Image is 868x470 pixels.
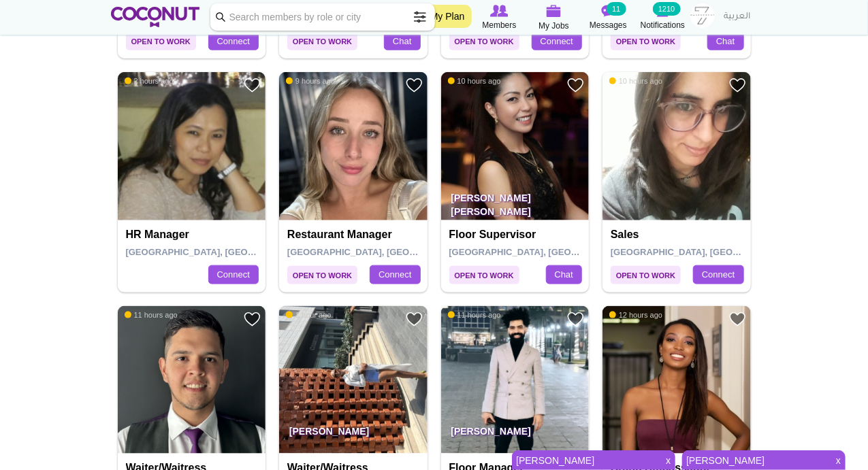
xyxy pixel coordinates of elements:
[423,5,472,28] a: My Plan
[581,3,636,32] a: Messages Messages 11
[539,19,569,33] span: My Jobs
[111,7,200,27] img: Home
[208,32,259,51] a: Connect
[286,310,332,320] span: 1 hour ago
[125,310,178,320] span: 11 hours ago
[279,416,428,454] p: [PERSON_NAME]
[682,451,828,470] a: [PERSON_NAME]
[286,76,335,86] span: 9 hours ago
[532,32,582,51] a: Connect
[609,76,662,86] span: 10 hours ago
[208,265,259,284] a: Connect
[384,32,420,51] a: Chat
[287,266,357,284] span: Open to Work
[482,18,516,32] span: Members
[126,229,261,241] h4: HR Manager
[448,76,501,86] span: 10 hours ago
[611,266,681,284] span: Open to Work
[602,5,615,17] img: Messages
[512,451,658,470] a: [PERSON_NAME]
[449,266,519,284] span: Open to Work
[729,311,746,328] a: Add to Favourites
[718,3,758,31] a: العربية
[126,32,196,50] span: Open to Work
[287,247,481,257] span: [GEOGRAPHIC_DATA], [GEOGRAPHIC_DATA]
[611,247,805,257] span: [GEOGRAPHIC_DATA], [GEOGRAPHIC_DATA]
[441,416,590,454] p: [PERSON_NAME]
[449,32,519,50] span: Open to Work
[406,311,423,328] a: Add to Favourites
[607,2,626,16] small: 11
[449,247,643,257] span: [GEOGRAPHIC_DATA], [GEOGRAPHIC_DATA]
[831,451,846,470] span: x
[287,32,357,50] span: Open to Work
[441,182,590,220] p: [PERSON_NAME] [PERSON_NAME]
[707,32,743,51] a: Chat
[449,229,585,241] h4: Floor Supervisor
[567,77,584,94] a: Add to Favourites
[653,2,680,16] small: 1210
[126,247,320,257] span: [GEOGRAPHIC_DATA], [GEOGRAPHIC_DATA]
[611,229,746,241] h4: Sales
[244,311,261,328] a: Add to Favourites
[370,265,420,284] a: Connect
[546,265,582,284] a: Chat
[527,3,581,33] a: My Jobs My Jobs
[693,265,743,284] a: Connect
[210,3,435,31] input: Search members by role or city
[661,451,675,470] span: x
[729,77,746,94] a: Add to Favourites
[547,5,562,17] img: My Jobs
[609,310,662,320] span: 12 hours ago
[490,5,508,17] img: Browse Members
[406,77,423,94] a: Add to Favourites
[641,18,685,32] span: Notifications
[611,32,681,50] span: Open to Work
[472,3,527,32] a: Browse Members Members
[244,77,261,94] a: Add to Favourites
[636,3,690,32] a: Notifications Notifications 1210
[125,76,174,86] span: 2 hours ago
[448,310,501,320] span: 11 hours ago
[590,18,627,32] span: Messages
[287,229,423,241] h4: Restaurant Manager
[567,311,584,328] a: Add to Favourites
